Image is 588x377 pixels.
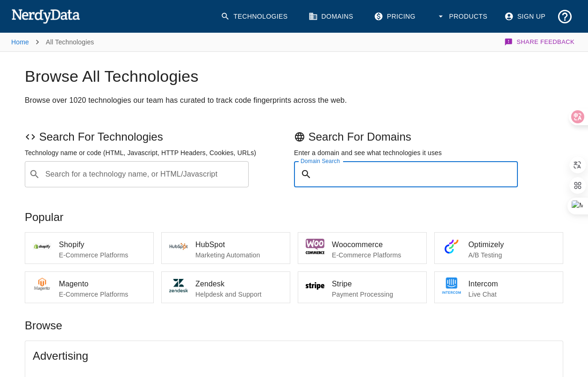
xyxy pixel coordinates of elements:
p: E-Commerce Platforms [59,290,146,299]
span: HubSpot [195,239,282,250]
a: Sign Up [499,5,553,28]
a: Technologies [215,5,295,28]
a: Pricing [368,5,423,28]
label: Domain Search [301,157,340,165]
p: E-Commerce Platforms [59,250,146,260]
p: Browse [25,318,563,333]
span: Shopify [59,239,146,250]
a: ShopifyE-Commerce Platforms [25,232,154,264]
a: MagentoE-Commerce Platforms [25,271,154,303]
span: Magento [59,278,146,290]
p: E-Commerce Platforms [332,250,419,260]
a: IntercomLive Chat [434,271,563,303]
button: Support and Documentation [553,5,577,28]
p: Enter a domain and see what technologies it uses [294,148,563,157]
a: ZendeskHelpdesk and Support [161,271,290,303]
p: All Technologies [46,37,94,47]
p: Marketing Automation [195,250,282,260]
p: Popular [25,210,563,225]
a: Domains [303,5,361,28]
span: Intercom [468,278,555,290]
p: Live Chat [468,290,555,299]
p: Search For Domains [294,129,563,144]
span: Optimizely [468,239,555,250]
a: StripePayment Processing [298,271,427,303]
p: Search For Technologies [25,129,294,144]
p: A/B Testing [468,250,555,260]
span: Advertising [33,349,555,363]
p: Payment Processing [332,290,419,299]
button: Share Feedback [503,33,577,51]
span: Stripe [332,278,419,290]
p: Helpdesk and Support [195,290,282,299]
a: Home [11,38,29,46]
span: Woocommerce [332,239,419,250]
nav: breadcrumb [11,33,94,51]
span: Zendesk [195,278,282,290]
p: Technology name or code (HTML, Javascript, HTTP Headers, Cookies, URLs) [25,148,294,157]
img: NerdyData.com [11,7,80,25]
a: WoocommerceE-Commerce Platforms [298,232,427,264]
button: Products [430,5,495,28]
a: OptimizelyA/B Testing [434,232,563,264]
a: HubSpotMarketing Automation [161,232,290,264]
h1: Browse All Technologies [25,67,563,86]
h2: Browse over 1020 technologies our team has curated to track code fingerprints across the web. [25,94,563,107]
